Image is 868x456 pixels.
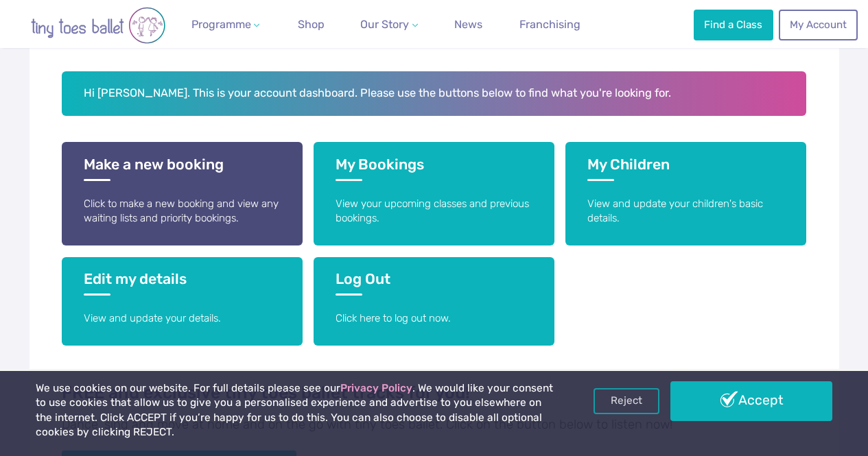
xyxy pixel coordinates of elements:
[314,142,554,245] a: My Bookings View your upcoming classes and previous bookings.
[336,270,532,296] h3: Log Out
[84,311,281,326] p: View and update your details.
[298,18,325,31] span: Shop
[191,18,251,31] span: Programme
[449,11,488,38] a: News
[62,142,303,245] a: Make a new booking Click to make a new booking and view any waiting lists and priority bookings.
[587,197,784,226] p: View and update your children's basic details.
[336,311,532,326] p: Click here to log out now.
[16,7,180,44] img: tiny toes ballet
[84,270,281,296] h3: Edit my details
[587,156,784,181] h3: My Children
[336,197,532,226] p: View your upcoming classes and previous bookings.
[314,257,554,346] a: Log Out Click here to log out now.
[186,11,266,38] a: Programme
[779,10,857,40] a: My Account
[594,388,659,414] a: Reject
[519,18,580,31] span: Franchising
[340,382,412,394] a: Privacy Policy
[292,11,330,38] a: Shop
[36,381,554,440] p: We use cookies on our website. For full details please see our . We would like your consent to us...
[62,257,303,346] a: Edit my details View and update your details.
[670,381,832,421] a: Accept
[514,11,586,38] a: Franchising
[360,18,409,31] span: Our Story
[84,197,281,226] p: Click to make a new booking and view any waiting lists and priority bookings.
[694,10,773,40] a: Find a Class
[355,11,423,38] a: Our Story
[454,18,482,31] span: News
[336,156,532,181] h3: My Bookings
[62,71,807,117] h2: Hi [PERSON_NAME]. This is your account dashboard. Please use the buttons below to find what you'r...
[84,156,281,181] h3: Make a new booking
[565,142,806,245] a: My Children View and update your children's basic details.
